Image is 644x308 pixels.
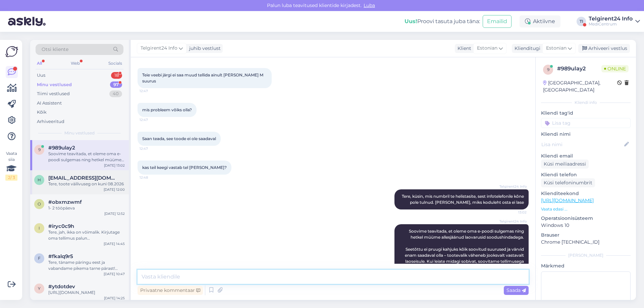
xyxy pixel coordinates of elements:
span: 12:47 [140,117,165,122]
span: f [38,256,41,261]
div: All [36,59,43,68]
span: Saada [506,287,526,293]
p: Operatsioonisüsteem [541,215,631,222]
span: Estonian [546,45,567,52]
div: Uus [37,72,45,79]
span: 13:02 [501,210,527,215]
div: Tere, täname päringu eest ja vabandame pikema tarne pärast! Kahjuks ei ole ma teie päringu kohta ... [48,259,125,271]
div: Arhiveeri vestlus [578,44,630,53]
span: Telgirent24 Info [141,45,177,52]
span: o [38,201,41,206]
a: [URL][DOMAIN_NAME] [541,197,594,203]
div: Telgirent24 Info [589,16,633,21]
div: Soovime teavitada, et oleme oma e-poodi sulgemas ning hetkel müüme allesjäänud laovarusid soodush... [48,151,125,163]
div: Vaata siia [5,150,17,181]
div: 1- 2 tööpäeva [48,205,125,211]
div: [DATE] 14:45 [104,241,125,246]
div: juhib vestlust [186,45,221,52]
div: Klienditugi [512,45,540,52]
span: Telgirent24 Info [499,219,527,224]
span: Tere, küsin, mis numbril te helistasite, sest infotelefonile kõne pole tulnud. [PERSON_NAME], mik... [402,194,525,205]
p: Kliendi tag'id [541,110,631,117]
span: Otsi kliente [42,46,68,53]
input: Lisa nimi [541,141,623,148]
div: Küsi telefoninumbrit [541,178,595,187]
span: 12:47 [140,88,165,94]
span: #989ulay2 [48,145,75,151]
span: Minu vestlused [64,130,95,136]
div: Privaatne kommentaar [138,286,203,295]
div: Klient [455,45,471,52]
span: Saan teada, see toode ei ole saadaval [142,136,216,141]
span: Soovime teavitada, et oleme oma e-poodi sulgemas ning hetkel müüme allesjäänud laovarusid soodush... [404,229,525,276]
span: #fkalq9r5 [48,253,73,259]
span: Online [601,65,629,72]
p: Chrome [TECHNICAL_ID] [541,239,631,246]
p: Kliendi telefon [541,171,631,178]
div: Kliendi info [541,100,631,106]
span: 9 [547,67,549,72]
span: kas teil keegi vastab tel [PERSON_NAME]? [142,165,227,170]
span: Estonian [477,45,497,52]
p: Windows 10 [541,222,631,229]
div: Aktiivne [520,15,560,27]
div: [DATE] 13:02 [104,163,125,168]
span: #obxmzwmf [48,199,82,205]
span: #ytdotdev [48,284,75,290]
a: Telgirent24 InfoMediCentrum [589,16,640,27]
span: #iryc0c9h [48,223,74,229]
span: mis probleem võiks olla? [142,107,192,112]
div: Arhiveeritud [37,118,64,125]
div: MediCentrum [589,21,633,27]
div: Minu vestlused [37,81,72,88]
p: Klienditeekond [541,190,631,197]
div: Tiimi vestlused [37,90,70,97]
div: 97 [110,81,122,88]
div: [DATE] 12:52 [104,211,125,216]
span: h [38,177,41,182]
div: [DATE] 14:25 [104,296,125,301]
button: Emailid [483,15,512,28]
div: Küsi meiliaadressi [541,160,589,169]
span: 9 [38,147,41,152]
div: Proovi tasuta juba täna: [405,17,480,25]
span: 12:47 [140,146,165,151]
div: Kõik [37,109,47,116]
span: Luba [362,2,377,8]
div: TI [577,17,586,26]
p: Kliendi nimi [541,131,631,138]
div: AI Assistent [37,100,62,107]
span: hillar@lohmussaar.eu [48,175,118,181]
div: [DATE] 10:47 [104,271,125,276]
div: [PERSON_NAME] [541,252,631,258]
span: 12:48 [140,175,165,180]
div: Socials [107,59,123,68]
span: Teie veebi järgi ei saa muud tellida ainult [PERSON_NAME] M suurus [142,72,264,83]
span: Telgirent24 Info [499,184,527,189]
div: # 989ulay2 [557,65,601,73]
div: Tere, jah, ikka on võimalik. Kirjutage oma tellimus palun [EMAIL_ADDRESS][DOMAIN_NAME] [48,229,125,241]
div: Web [69,59,81,68]
div: [DATE] 12:00 [104,187,125,192]
span: y [38,286,41,291]
div: 2 / 3 [5,175,17,181]
p: Kliendi email [541,152,631,160]
span: i [39,226,40,231]
img: Askly Logo [5,45,18,58]
p: Vaata edasi ... [541,206,631,212]
div: 40 [109,90,122,97]
div: 18 [111,72,122,79]
b: Uus! [405,18,417,24]
div: Tere, toote väilivuseg on kuni 08.2026 [48,181,125,187]
div: [GEOGRAPHIC_DATA], [GEOGRAPHIC_DATA] [543,79,617,94]
p: Märkmed [541,262,631,269]
div: [URL][DOMAIN_NAME] [48,290,125,296]
input: Lisa tag [541,118,631,128]
p: Brauser [541,232,631,239]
